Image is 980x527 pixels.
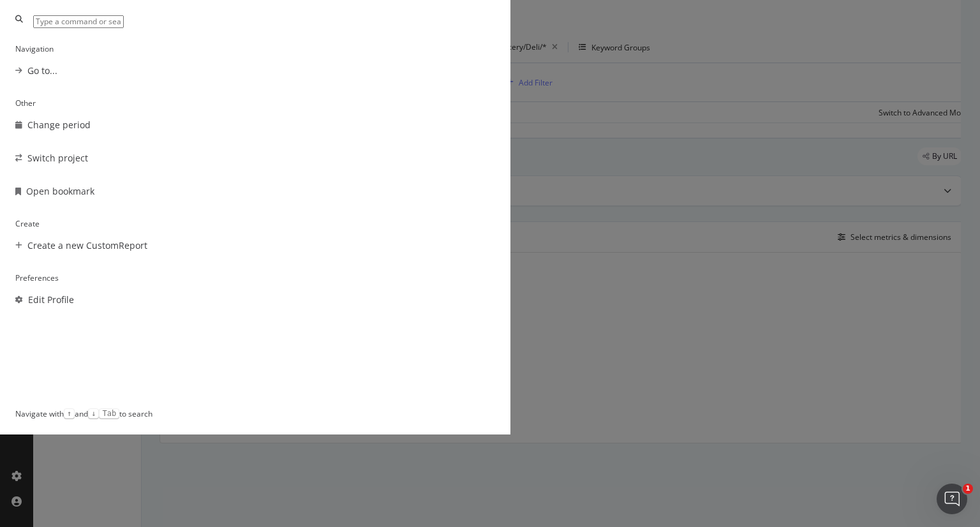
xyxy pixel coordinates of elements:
[963,484,973,494] span: 1
[88,408,99,419] kbd: ↓
[937,484,967,514] iframe: Intercom live chat
[99,408,152,419] div: to search
[99,408,119,419] kbd: Tab
[15,272,495,283] div: Preferences
[27,64,57,77] div: Go to...
[15,218,495,229] div: Create
[15,43,495,54] div: Navigation
[64,408,75,419] kbd: ↑
[15,408,99,419] div: Navigate with and
[27,239,147,252] div: Create a new CustomReport
[15,98,495,108] div: Other
[28,293,74,306] div: Edit Profile
[27,152,88,165] div: Switch project
[26,185,94,198] div: Open bookmark
[33,15,124,28] input: Type a command or search…
[27,119,91,131] div: Change period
